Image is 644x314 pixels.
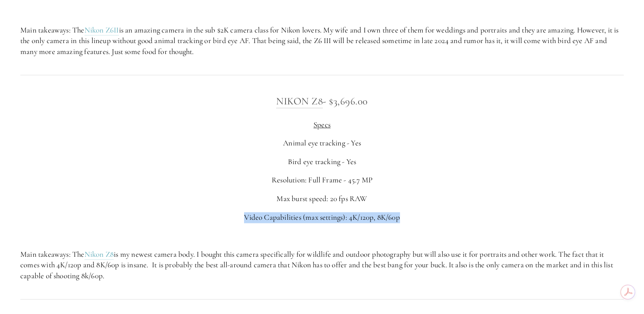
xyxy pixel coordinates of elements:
span: Specs [313,120,331,129]
a: Nikon Z8 [276,95,323,108]
a: Nikon Z8 [84,249,114,260]
p: Main takeaways: The is my newest camera body. I bought this camera specifically for wildlife and ... [20,249,624,282]
p: Animal eye tracking - Yes [20,138,624,149]
p: Main takeaways: The is an amazing camera in the sub $2K camera class for Nikon lovers. My wife an... [20,25,624,57]
p: Max burst speed: 20 fps RAW [20,193,624,204]
p: Bird eye tracking - Yes [20,156,624,167]
a: Nikon Z6II [84,25,119,35]
p: Resolution: Full Frame - 45.7 MP [20,175,624,186]
h3: - $3,696.00 [20,93,624,109]
p: Video Capabilities (max settings): 4K/120p, 8K/60p [20,212,624,223]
